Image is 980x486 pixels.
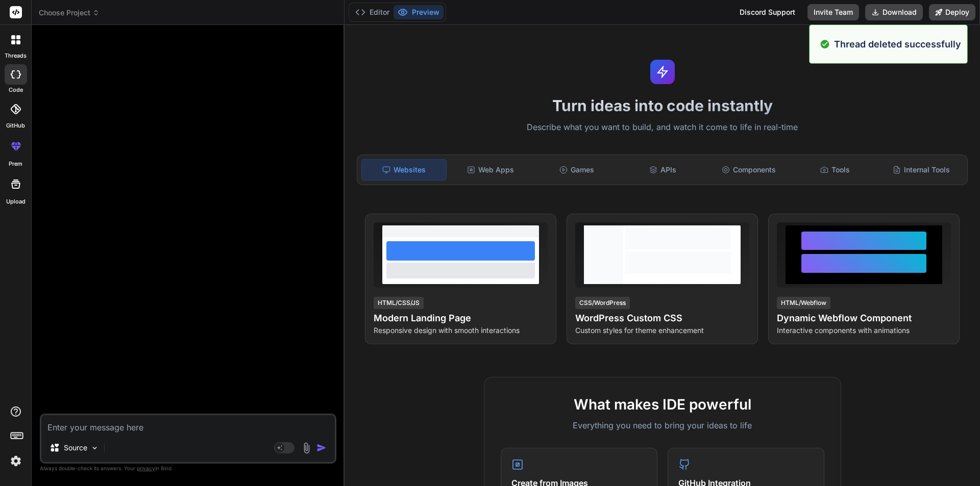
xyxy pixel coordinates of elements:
[621,159,705,181] div: APIs
[351,121,974,134] p: Describe what you want to build, and watch it come to life in real-time
[777,325,951,336] p: Interactive components with animations
[374,325,548,336] p: Responsive design with smooth interactions
[777,297,830,309] div: HTML/Webflow
[820,37,830,51] img: alert
[137,465,155,471] span: privacy
[374,297,424,309] div: HTML/CSS/JS
[575,325,749,336] p: Custom styles for theme enhancement
[929,4,975,20] button: Deploy
[361,159,447,181] div: Websites
[6,197,26,206] label: Upload
[394,5,444,19] button: Preview
[9,160,22,168] label: prem
[879,159,963,181] div: Internal Tools
[793,159,877,181] div: Tools
[501,419,824,431] p: Everything you need to bring your ideas to life
[7,452,24,470] img: settings
[865,4,923,20] button: Download
[39,8,100,18] span: Choose Project
[374,311,548,325] h4: Modern Landing Page
[777,311,951,325] h4: Dynamic Webflow Component
[64,443,87,453] p: Source
[301,442,312,454] img: attachment
[6,121,25,130] label: GitHub
[733,4,801,20] div: Discord Support
[501,394,824,415] h2: What makes IDE powerful
[449,159,533,181] div: Web Apps
[834,37,961,51] p: Thread deleted successfully
[9,86,23,94] label: code
[535,159,619,181] div: Games
[351,96,974,115] h1: Turn ideas into code instantly
[575,311,749,325] h4: WordPress Custom CSS
[807,4,859,20] button: Invite Team
[316,443,327,453] img: icon
[575,297,630,309] div: CSS/WordPress
[90,444,99,452] img: Pick Models
[40,464,336,473] p: Always double-check its answers. Your in Bind
[5,52,27,60] label: threads
[351,5,394,19] button: Editor
[707,159,791,181] div: Components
